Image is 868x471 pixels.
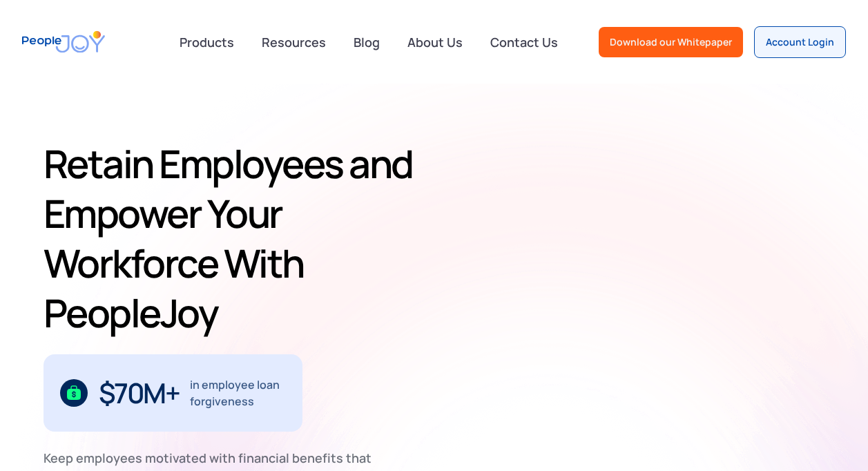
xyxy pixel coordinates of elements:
[99,382,180,404] div: $70M+
[190,376,286,410] div: in employee loan forgiveness
[599,27,743,57] a: Download our Whitepaper
[44,354,302,432] div: 1 / 3
[345,27,388,57] a: Blog
[171,28,242,56] div: Products
[766,35,834,49] div: Account Login
[482,27,566,57] a: Contact Us
[399,27,471,57] a: About Us
[22,22,105,61] a: home
[754,26,846,58] a: Account Login
[610,35,732,49] div: Download our Whitepaper
[253,27,334,57] a: Resources
[44,139,444,338] h1: Retain Employees and Empower Your Workforce With PeopleJoy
